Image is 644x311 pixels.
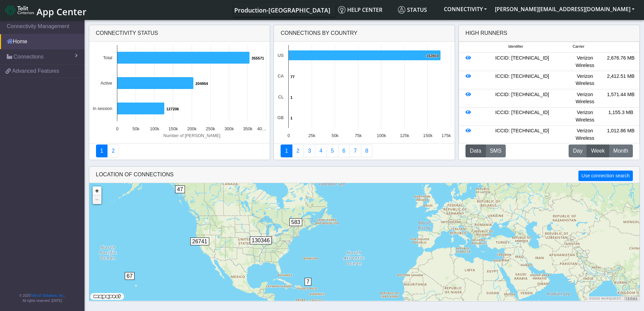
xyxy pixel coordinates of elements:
[567,91,603,106] div: Verizon Wireless
[395,3,440,17] a: Status
[93,106,112,111] text: In session
[195,82,208,86] text: 204954
[290,75,294,79] text: 77
[250,237,272,244] span: 130346
[573,44,585,49] span: Carrier
[281,145,292,157] a: Connections By Country
[578,171,633,181] button: Use connection search
[290,116,292,120] text: 1
[591,147,605,155] span: Week
[107,145,119,157] a: Deployment status
[613,147,628,155] span: Month
[132,126,139,131] text: 50k
[603,73,639,87] div: 2,412.51 MB
[625,297,638,300] a: Terms
[288,133,290,138] text: 0
[440,3,491,15] button: CONNECTIVITY
[278,94,284,99] text: CL
[274,25,455,42] div: Connections By Country
[485,145,506,157] button: SMS
[5,5,34,16] img: logo-telit-cinterion-gw-new.png
[335,3,395,17] a: Help center
[477,91,567,106] div: ICCID: [TECHNICAL_ID]
[603,127,639,142] div: 1,012.86 MB
[398,6,427,14] span: Status
[477,54,567,69] div: ICCID: [TECHNICAL_ID]
[100,81,112,86] text: Active
[400,133,409,138] text: 125k
[377,133,386,138] text: 100k
[93,195,101,204] a: Zoom out
[175,185,185,193] span: 47
[243,126,253,131] text: 350k
[315,145,327,157] a: Connections By Carrier
[278,115,284,120] text: GB
[175,185,189,206] div: 47
[573,147,582,155] span: Day
[89,25,270,42] div: Connectivity status
[278,73,284,79] text: CA
[477,73,567,87] div: ICCID: [TECHNICAL_ID]
[289,218,303,226] span: 583
[168,126,178,131] text: 150k
[332,133,339,138] text: 50k
[327,145,338,157] a: Usage by Carrier
[398,6,405,14] img: status.svg
[234,3,330,17] a: Your current platform instance
[278,53,284,58] text: US
[93,186,101,195] a: Zoom in
[355,133,362,138] text: 75k
[603,54,639,69] div: 2,676.76 MB
[569,145,587,157] button: Day
[567,127,603,142] div: Verizon Wireless
[150,126,159,131] text: 100k
[190,238,210,245] span: 26741
[234,6,330,14] span: Production-[GEOGRAPHIC_DATA]
[14,53,44,61] span: Connections
[5,3,86,17] a: App Center
[477,109,567,124] div: ICCID: [TECHNICAL_ID]
[163,133,220,138] text: Number of [PERSON_NAME]
[103,55,112,60] text: Total
[37,5,87,18] span: App Center
[603,109,639,124] div: 1,155.3 MB
[338,6,382,14] span: Help center
[290,95,292,99] text: 1
[442,133,451,138] text: 175k
[338,6,345,14] img: knowledge.svg
[508,44,523,49] span: Identifier
[96,145,108,157] a: Connectivity status
[281,145,448,157] nav: Summary paging
[30,294,64,297] a: Telit IoT Solutions, Inc.
[466,29,507,37] div: High Runners
[305,278,311,298] div: 7
[305,278,312,286] span: 7
[257,126,266,131] text: 40…
[477,127,567,142] div: ICCID: [TECHNICAL_ID]
[423,133,433,138] text: 150k
[567,54,603,69] div: Verizon Wireless
[187,126,196,131] text: 200k
[567,73,603,87] div: Verizon Wireless
[361,145,373,157] a: Not Connected for 30 days
[426,54,439,58] text: 163910
[466,145,486,157] button: Data
[308,133,315,138] text: 25k
[89,166,640,183] div: LOCATION OF CONNECTIONS
[588,296,639,301] div: ©2025 MapQuest, |
[304,145,315,157] a: Usage per Country
[166,107,179,111] text: 127206
[252,56,264,60] text: 355571
[338,145,350,157] a: 14 Days Trend
[125,272,135,280] span: 67
[350,145,361,157] a: Zero Session
[125,272,138,292] div: 67
[491,3,639,15] button: [PERSON_NAME][EMAIL_ADDRESS][DOMAIN_NAME]
[96,145,263,157] nav: Summary paging
[116,126,118,131] text: 0
[12,67,59,75] span: Advanced Features
[609,145,633,157] button: Month
[224,126,234,131] text: 300k
[587,145,609,157] button: Week
[292,145,304,157] a: Carrier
